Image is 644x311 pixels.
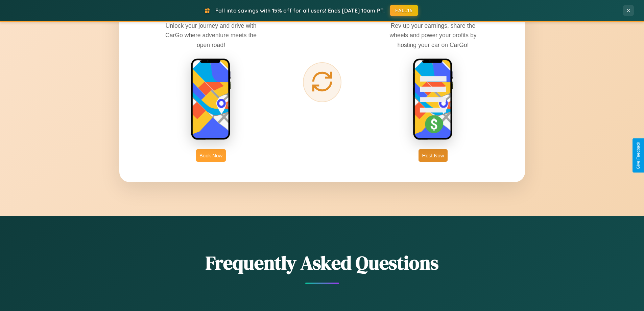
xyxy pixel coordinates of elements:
img: host phone [413,58,453,141]
span: Fall into savings with 15% off for all users! Ends [DATE] 10am PT. [215,7,385,14]
p: Unlock your journey and drive with CarGo where adventure meets the open road! [160,21,262,49]
button: FALL15 [390,5,418,16]
img: rent phone [191,58,231,141]
h2: Frequently Asked Questions [119,250,525,276]
div: Give Feedback [636,142,641,169]
button: Book Now [196,149,226,162]
p: Rev up your earnings, share the wheels and power your profits by hosting your car on CarGo! [382,21,484,49]
button: Host Now [419,149,447,162]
